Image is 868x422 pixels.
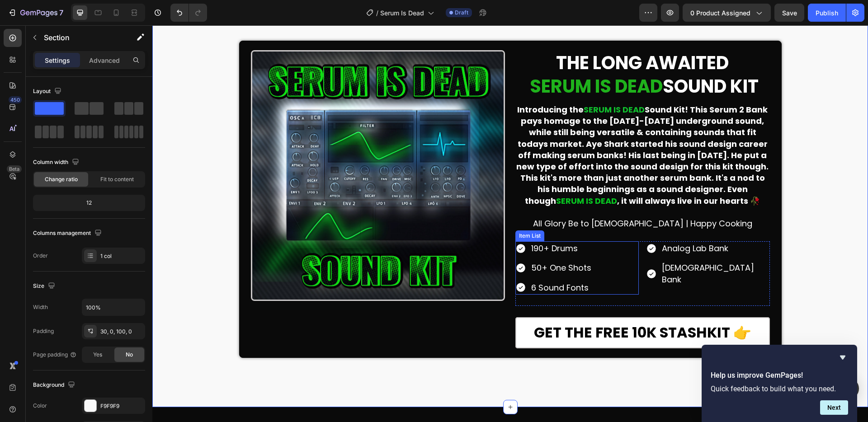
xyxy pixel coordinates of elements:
[45,175,78,183] span: Change ratio
[9,96,22,103] div: 450
[711,352,848,415] div: Help us improve GemPages!
[382,297,599,318] div: GET THE FREE 10K STASHKIT 👉
[711,370,848,381] h2: Help us improve GemPages!
[33,227,104,239] div: Columns management
[33,252,48,260] div: Order
[365,206,390,215] div: Item List
[363,78,618,205] div: Rich Text Editor. Editing area: main
[33,351,77,359] div: Page padding
[774,4,804,22] button: Save
[35,197,143,209] div: 12
[816,8,838,18] div: Publish
[711,384,848,393] p: Quick feedback to build what you need.
[837,352,848,363] button: Hide survey
[509,237,616,259] p: [DEMOGRAPHIC_DATA] Bank
[33,156,81,169] div: Column width
[33,85,63,98] div: Layout
[808,4,846,22] button: Publish
[465,170,608,181] strong: , it will always live in our hearts 🥀
[431,79,492,90] strong: SERUM IS DEAD
[364,26,617,73] p: THE LONG AWAITED SOUND KIT
[364,79,616,181] strong: Sound Kit! This Serum 2 Bank pays homage to the [DATE]-[DATE] underground sound, while still bein...
[89,56,120,65] p: Advanced
[455,9,468,17] span: Draft
[45,56,70,65] p: Settings
[820,400,848,415] button: Next question
[404,170,465,181] strong: SERUM IS DEAD
[100,328,143,336] div: 30, 0, 100, 0
[365,79,431,90] strong: Introducing the
[152,25,868,422] iframe: Design area
[380,8,424,18] span: Serum Is Dead
[93,351,102,359] span: Yes
[59,7,63,18] p: 7
[690,8,750,18] span: 0 product assigned
[100,252,143,260] div: 1 col
[377,48,510,74] span: SERUM IS DEAD
[376,8,378,18] span: /
[33,379,77,391] div: Background
[100,402,143,410] div: F9F9F9
[7,165,22,173] div: Beta
[379,237,439,248] p: 50+ One Shots
[379,217,439,229] p: 190+ Drums
[100,175,134,183] span: Fit to content
[509,217,616,229] p: Analog Lab Bank
[33,327,54,335] div: Padding
[363,292,618,323] button: GET THE FREE 10K STASHKIT 👉
[4,4,67,22] button: 7
[170,4,207,22] div: Undo/Redo
[683,4,771,22] button: 0 product assigned
[33,280,57,292] div: Size
[33,303,48,311] div: Width
[82,299,145,315] input: Auto
[364,192,617,204] p: All Glory Be to [DEMOGRAPHIC_DATA] | Happy Cooking
[126,351,133,359] span: No
[379,257,439,268] p: 6 Sound Fonts
[44,32,118,43] p: Section
[782,9,797,17] span: Save
[33,402,47,410] div: Color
